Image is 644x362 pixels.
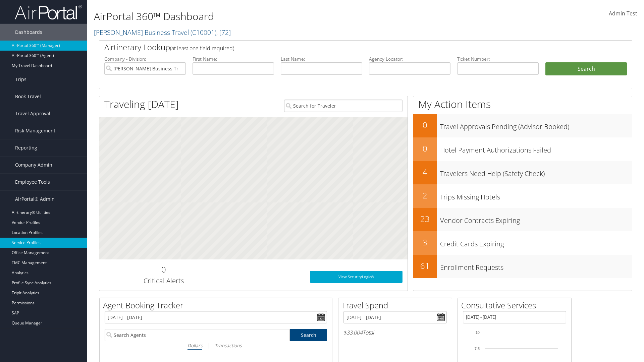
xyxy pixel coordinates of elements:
span: , [ 72 ] [216,28,231,37]
a: 23Vendor Contracts Expiring [413,208,632,231]
label: Company - Division: [104,56,186,62]
a: [PERSON_NAME] Business Travel [94,28,231,37]
span: Employee Tools [15,174,50,190]
h2: 0 [413,143,437,154]
span: $33,004 [343,329,363,336]
h2: 0 [104,264,223,275]
label: Agency Locator: [369,56,450,62]
a: View SecurityLogic® [310,271,402,283]
h2: 4 [413,166,437,178]
h2: 2 [413,190,437,201]
label: Ticket Number: [457,56,539,62]
i: Transactions [215,342,241,349]
span: Reporting [15,139,37,156]
a: Search [290,329,327,341]
a: 0Travel Approvals Pending (Advisor Booked) [413,114,632,137]
h2: Travel Spend [342,300,452,311]
h6: Total [343,329,447,336]
span: Trips [15,71,26,88]
span: Travel Approval [15,105,50,122]
a: 2Trips Missing Hotels [413,184,632,208]
label: First Name: [193,56,274,62]
i: Dollars [187,342,202,349]
h2: Agent Booking Tracker [103,300,332,311]
h2: 61 [413,260,437,271]
h2: Airtinerary Lookup [104,42,583,53]
span: (at least one field required) [170,45,234,52]
h1: My Action Items [413,97,632,111]
h2: Consultative Services [461,300,571,311]
label: Last Name: [281,56,362,62]
h3: Enrollment Requests [440,259,632,272]
h3: Critical Alerts [104,276,223,286]
a: 3Credit Cards Expiring [413,231,632,255]
h3: Hotel Payment Authorizations Failed [440,142,632,155]
h2: 0 [413,119,437,131]
h3: Credit Cards Expiring [440,236,632,249]
tspan: 10 [476,330,480,335]
a: 61Enrollment Requests [413,255,632,278]
h3: Vendor Contracts Expiring [440,213,632,225]
div: | [105,341,327,350]
span: Risk Management [15,122,55,139]
span: Company Admin [15,157,52,173]
span: ( C10001 ) [191,28,216,37]
input: Search for Traveler [284,100,402,112]
span: AirPortal® Admin [15,191,55,207]
h1: Traveling [DATE] [104,97,179,111]
img: airportal-logo.png [15,4,82,20]
h1: AirPortal 360™ Dashboard [94,9,456,23]
span: Dashboards [15,24,42,41]
button: Search [545,62,627,76]
tspan: 7.5 [475,347,480,351]
a: 0Hotel Payment Authorizations Failed [413,137,632,161]
h3: Travel Approvals Pending (Advisor Booked) [440,119,632,131]
span: Admin Test [609,10,637,17]
h2: 3 [413,237,437,248]
h3: Travelers Need Help (Safety Check) [440,166,632,178]
span: Book Travel [15,88,41,105]
a: 4Travelers Need Help (Safety Check) [413,161,632,184]
h3: Trips Missing Hotels [440,189,632,202]
input: Search Agents [105,329,290,341]
h2: 23 [413,213,437,225]
a: Admin Test [609,3,637,24]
